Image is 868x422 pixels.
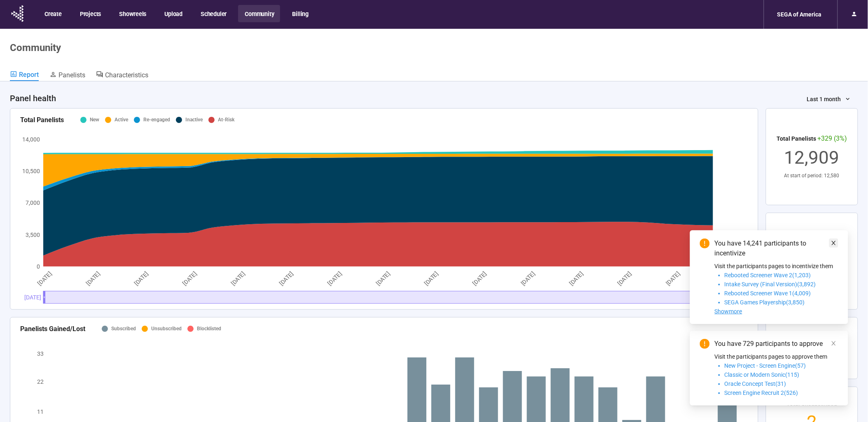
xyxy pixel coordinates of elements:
div: At-Risk [218,116,234,124]
tspan: [DATE] [617,270,633,287]
button: Create [38,5,68,22]
span: close [831,341,837,346]
div: You have 14,241 participants to incentivize [715,239,838,258]
tspan: 11 [37,408,44,415]
span: exclamation-circle [700,239,710,248]
tspan: [DATE] [278,270,295,287]
tspan: [DATE] [230,270,246,287]
a: Panelists [49,70,85,81]
tspan: [DATE] [85,270,101,287]
span: Last 1 month [807,95,841,104]
div: Re-engaged [143,116,170,124]
h4: Panel health [10,93,56,104]
div: New [90,116,99,124]
span: Total Panelists [777,135,817,142]
span: exclamation-circle [700,339,710,349]
tspan: [DATE] [326,270,343,287]
div: Subscribed [111,325,136,333]
div: Inactive [185,116,203,124]
tspan: [DATE] [181,270,198,287]
span: Characteristics [105,71,148,79]
div: Total Panelists [20,115,64,125]
span: Classic or Modern Sonic(115) [725,371,800,378]
span: SEGA Games Playership(3,850) [725,299,805,306]
p: Visit the participants pages to incentivize them [715,262,838,271]
span: Showmore [715,308,742,315]
span: Screen Engine Recruit 2(526) [725,390,798,396]
div: Active [115,116,128,124]
button: Community [238,5,280,22]
tspan: [DATE] [520,270,536,287]
tspan: 14,000 [22,136,40,143]
tspan: 33 [37,350,44,357]
span: Report [19,71,39,79]
span: +329 (3%) [818,134,847,142]
button: Projects [73,5,107,22]
tspan: [DATE] [568,270,585,287]
span: close [831,240,837,246]
div: At start of period: 12,580 [777,172,847,180]
tspan: [DATE] [665,270,681,287]
div: Panelists Gained/Lost [20,324,85,334]
div: Blocklisted [197,325,221,333]
span: Rebooted Screener Wave 1(4,009) [725,290,811,297]
tspan: 22 [37,378,44,385]
tspan: [DATE] [133,270,150,287]
p: Visit the participants pages to approve them [715,352,838,361]
tspan: [DATE] [423,270,440,287]
button: Scheduler [194,5,232,22]
tspan: [DATE] [375,270,391,287]
tspan: 3,500 [26,231,40,238]
button: Billing [286,5,315,22]
a: Report [10,70,39,81]
div: You have 729 participants to approve [715,339,838,349]
button: Upload [158,5,188,22]
tspan: [DATE] [36,270,53,287]
span: Intake Survey (Final Version)(3,892) [725,281,816,288]
span: Oracle Concept Test(31) [725,380,786,387]
div: Unsubscribed [151,325,182,333]
span: Panelists [58,71,85,79]
tspan: 7,000 [26,199,40,206]
button: Last 1 month [800,93,858,106]
div: Total Subscribed [790,329,834,339]
tspan: 10,500 [22,168,40,174]
div: 12,909 [777,144,847,172]
tspan: 0 [37,263,40,270]
tspan: [DATE] [472,270,488,287]
h1: Community [10,42,61,53]
span: New Project - Screen Engine(57) [725,362,806,369]
span: Rebooted Screener Wave 2(1,203) [725,272,811,278]
div: SEGA of America [772,7,827,22]
button: Showreels [112,5,152,22]
a: Characteristics [96,70,148,81]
